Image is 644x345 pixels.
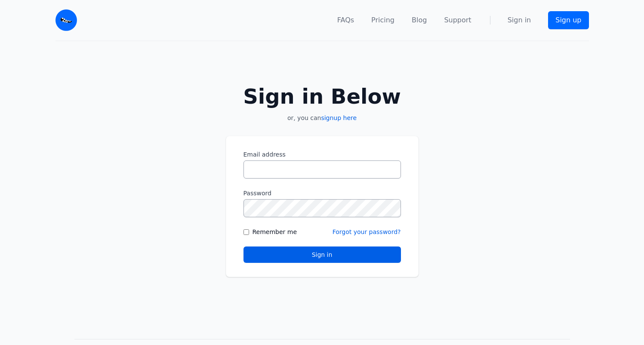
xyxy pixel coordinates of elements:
a: Blog [412,15,427,25]
a: signup here [321,114,357,121]
a: Sign in [508,15,531,25]
h2: Sign in Below [226,86,419,107]
label: Remember me [253,228,297,236]
label: Email address [243,150,401,159]
a: Forgot your password? [333,228,401,235]
button: Sign in [243,246,401,263]
label: Password [243,189,401,197]
img: Email Monster [55,9,77,31]
a: Support [444,15,471,25]
p: or, you can [226,114,419,122]
a: Pricing [371,15,394,25]
a: Sign up [548,11,589,29]
a: FAQs [337,15,354,25]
